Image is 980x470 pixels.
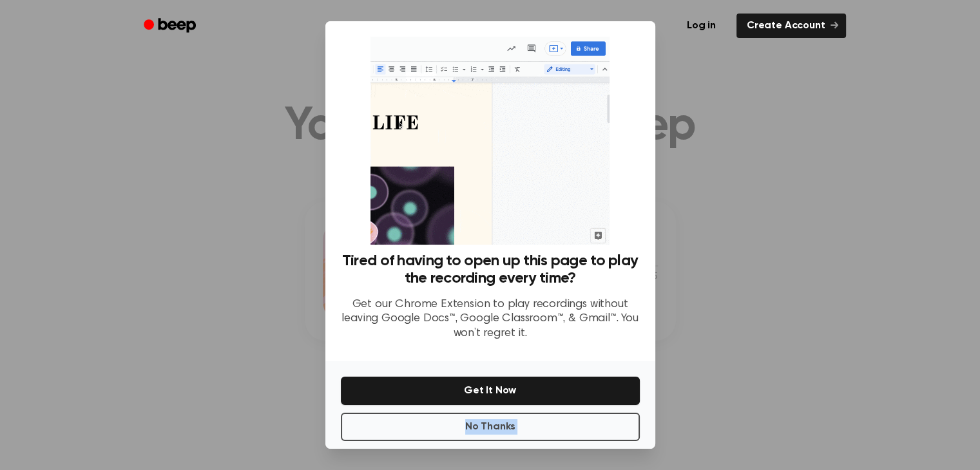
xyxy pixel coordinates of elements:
[736,14,846,38] a: Create Account
[135,14,207,39] a: Beep
[341,252,640,287] h3: Tired of having to open up this page to play the recording every time?
[341,413,640,441] button: No Thanks
[674,11,729,41] a: Log in
[341,297,640,341] p: Get our Chrome Extension to play recordings without leaving Google Docs™, Google Classroom™, & Gm...
[370,37,610,245] img: Beep extension in action
[341,377,640,405] button: Get It Now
